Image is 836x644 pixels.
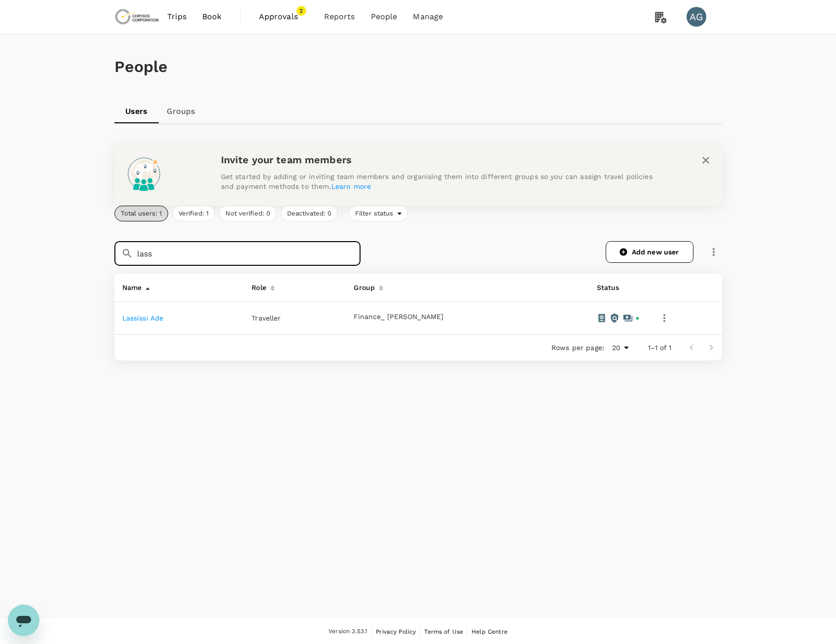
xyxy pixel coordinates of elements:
div: Filter status [349,206,408,221]
span: People [371,11,398,23]
button: Deactivated: 0 [281,206,338,221]
a: Add new user [606,241,693,263]
span: Manage [413,11,443,23]
h1: People [114,58,722,76]
span: Terms of Use [424,628,463,635]
button: Finance_ [PERSON_NAME] [354,313,443,321]
span: Trips [167,11,186,23]
p: Get started by adding or inviting team members and organising them into different groups so you c... [221,172,665,191]
button: Total users: 1 [114,206,168,221]
p: Rows per page: [551,343,604,353]
h6: Invite your team members [221,152,665,168]
span: Help Centre [472,628,508,635]
span: Approvals [259,11,308,23]
th: Status [589,274,648,302]
span: Book [202,11,222,23]
a: Groups [159,100,203,123]
span: Traveller [252,314,281,322]
a: Learn more [331,182,371,190]
div: 20 [608,341,632,355]
a: Users [114,100,159,123]
span: Filter status [349,209,398,218]
span: Version 3.53.1 [328,627,367,637]
div: Group [350,278,375,293]
span: Reports [324,11,355,23]
a: Privacy Policy [376,626,416,637]
div: AG [687,7,706,27]
p: 1–1 of 1 [648,343,671,353]
div: Role [248,278,266,293]
button: close [697,152,714,169]
a: Lassissi Ade [122,314,164,322]
span: Privacy Policy [376,628,416,635]
div: Name [118,278,142,293]
a: Help Centre [472,626,508,637]
img: Chrysos Corporation [114,6,160,28]
input: Search for a user [137,241,361,266]
img: onboarding-banner [122,152,166,195]
iframe: Button to launch messaging window [8,605,39,636]
button: Not verified: 0 [219,206,277,221]
a: Terms of Use [424,626,463,637]
span: 2 [296,6,306,16]
button: Verified: 1 [172,206,215,221]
